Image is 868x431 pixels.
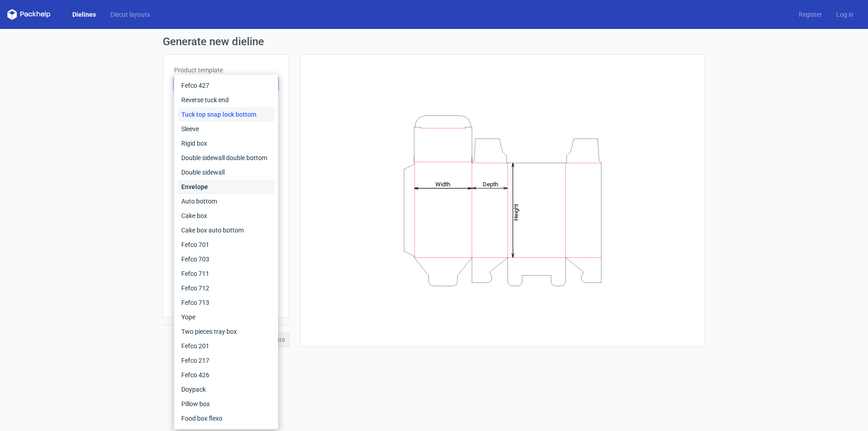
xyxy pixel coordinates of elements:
div: Double sidewall double bottom [178,151,274,165]
div: Fefco 426 [178,368,274,382]
a: Register [792,10,829,19]
tspan: Height [513,204,519,220]
label: Product template [174,66,278,75]
a: Dielines [65,10,103,19]
div: Fefco 701 [178,237,274,252]
h1: Generate new dieline [163,36,705,47]
div: Cake box auto bottom [178,223,274,237]
div: Fefco 703 [178,252,274,266]
div: Auto bottom [178,194,274,208]
div: Double sidewall [178,165,274,180]
div: Food box flexo [178,411,274,426]
a: Log in [829,10,861,19]
div: Rigid box [178,136,274,151]
div: Fefco 712 [178,281,274,295]
div: Fefco 713 [178,295,274,310]
div: Fefco 217 [178,353,274,368]
div: Sleeve [178,122,274,136]
div: Tuck top snap lock bottom [178,107,274,122]
div: Envelope [178,180,274,194]
div: Fefco 711 [178,266,274,281]
div: Cake box [178,208,274,223]
div: Two pieces tray box [178,324,274,339]
div: Reverse tuck end [178,93,274,107]
tspan: Width [435,180,450,187]
div: Fefco 201 [178,339,274,353]
tspan: Depth [483,180,498,187]
a: Diecut layouts [103,10,157,19]
div: Fefco 427 [178,78,274,93]
div: Yope [178,310,274,324]
div: Pillow box [178,397,274,411]
div: Doypack [178,382,274,397]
